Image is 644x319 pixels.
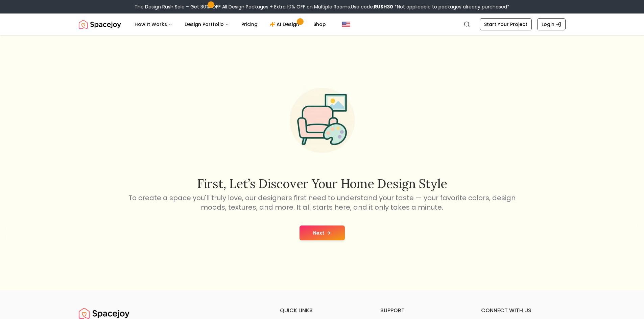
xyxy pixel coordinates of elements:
span: *Not applicable to packages already purchased* [393,3,509,10]
b: RUSH30 [374,3,393,10]
p: To create a space you'll truly love, our designers first need to understand your taste — your fav... [127,193,517,212]
h6: quick links [280,307,364,315]
img: United States [342,20,350,28]
div: The Design Rush Sale – Get 30% OFF All Design Packages + Extra 10% OFF on Multiple Rooms. [135,3,509,10]
a: AI Design [264,18,307,31]
img: Start Style Quiz Illustration [279,77,365,164]
a: Login [537,18,566,30]
h6: support [380,307,465,315]
a: Spacejoy [79,18,121,31]
button: Next [300,225,345,240]
img: Spacejoy Logo [79,18,121,31]
a: Pricing [236,18,263,31]
h2: First, let’s discover your home design style [127,177,517,190]
button: How It Works [129,18,178,31]
a: Start Your Project [480,18,532,30]
h6: connect with us [481,307,566,315]
button: Design Portfolio [179,18,235,31]
a: Shop [308,18,331,31]
nav: Main [129,18,331,31]
span: Use code: [351,3,393,10]
nav: Global [79,14,566,35]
